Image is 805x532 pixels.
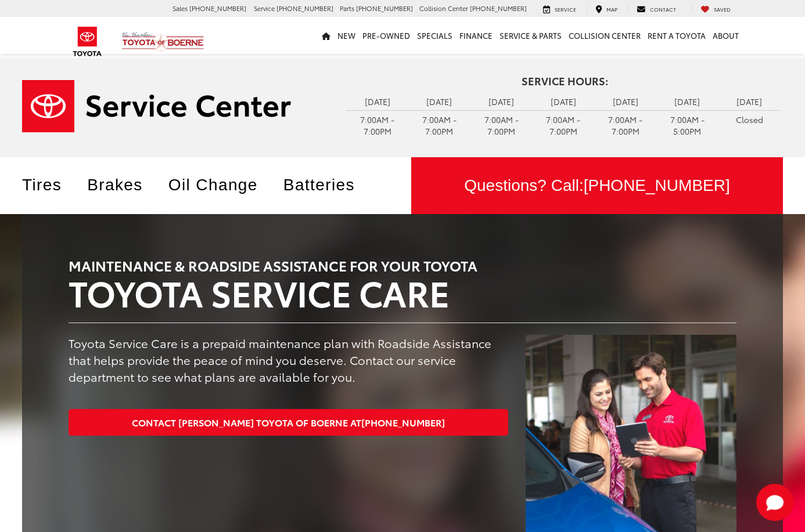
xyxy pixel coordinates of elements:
a: Map [587,5,626,14]
a: Rent a Toyota [644,17,709,54]
span: Parts [340,3,354,13]
td: 7:00AM - 7:00PM [408,110,470,140]
img: Toyota [66,23,109,60]
td: [DATE] [718,93,781,110]
a: Pre-Owned [359,17,414,54]
td: 7:00AM - 7:00PM [470,110,533,140]
a: Specials [414,17,456,54]
a: Contact [PERSON_NAME] Toyota of Boerne at[PHONE_NUMBER] [69,409,508,435]
td: [DATE] [408,93,470,110]
a: Brakes [87,176,160,194]
td: [DATE] [470,93,533,110]
h4: Service Hours: [346,75,783,87]
a: Service [534,5,585,14]
span: Service [254,3,275,13]
a: Oil Change [168,176,275,194]
span: [PHONE_NUMBER] [584,176,730,194]
a: About [709,17,742,54]
td: 7:00AM - 7:00PM [346,110,408,140]
a: Home [318,17,334,54]
p: Toyota Service Care is a prepaid maintenance plan with Roadside Assistance that helps provide the... [69,335,508,385]
span: [PHONE_NUMBER] [276,3,333,13]
span: Sales [172,3,188,13]
h3: MAINTENANCE & ROADSIDE ASSISTANCE FOR YOUR TOYOTA [69,258,736,273]
a: Batteries [283,176,372,194]
td: 7:00AM - 7:00PM [533,110,595,140]
a: Tires [22,176,79,194]
span: Contact [650,5,676,13]
span: [PHONE_NUMBER] [470,3,527,13]
span: [PHONE_NUMBER] [356,3,413,13]
a: Finance [456,17,496,54]
a: Contact [628,5,685,14]
span: Service [555,5,576,13]
td: Closed [718,110,781,128]
img: Service Center | Vic Vaughan Toyota of Boerne in Boerne TX [22,80,291,132]
div: Questions? Call: [411,157,783,214]
a: Collision Center [565,17,644,54]
a: New [334,17,359,54]
a: My Saved Vehicles [692,5,739,14]
td: 7:00AM - 5:00PM [656,110,718,140]
h2: TOYOTA SERVICE CARE [69,273,736,311]
span: [PHONE_NUMBER] [361,415,445,429]
svg: Start Chat [756,484,793,521]
a: Questions? Call:[PHONE_NUMBER] [411,157,783,214]
span: [PHONE_NUMBER] [189,3,246,13]
td: [DATE] [656,93,718,110]
img: Vic Vaughan Toyota of Boerne [121,31,204,52]
button: Toggle Chat Window [756,484,793,521]
span: Saved [714,5,731,13]
a: Service Center | Vic Vaughan Toyota of Boerne in Boerne TX [22,80,329,132]
td: [DATE] [533,93,595,110]
td: [DATE] [594,93,656,110]
span: Collision Center [419,3,468,13]
td: [DATE] [346,93,408,110]
td: 7:00AM - 7:00PM [594,110,656,140]
span: Map [606,5,617,13]
a: Service & Parts: Opens in a new tab [496,17,565,54]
